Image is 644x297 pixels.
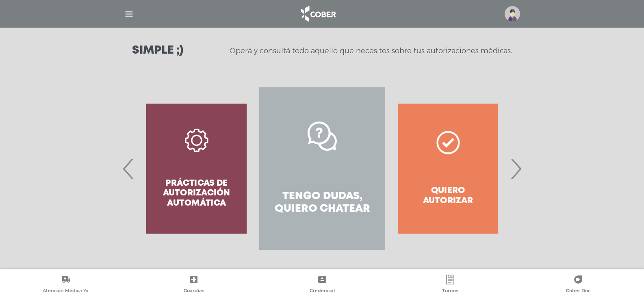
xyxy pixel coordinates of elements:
span: Guardias [184,288,204,295]
img: Cober_menu-lines-white.svg [124,9,134,19]
a: Tengo dudas, quiero chatear [259,87,385,250]
a: Turnos [386,275,514,295]
img: logo_cober_home-white.png [297,4,339,24]
a: Credencial [258,275,386,295]
span: Credencial [310,288,335,295]
a: Atención Médica Ya [2,275,130,295]
span: Atención Médica Ya [43,288,89,295]
p: Operá y consultá todo aquello que necesites sobre tus autorizaciones médicas. [230,46,512,56]
a: Guardias [130,275,258,295]
span: Previous [121,147,137,191]
img: profile-placeholder.svg [505,6,520,22]
span: Next [508,147,524,191]
h4: Tengo dudas, quiero chatear [274,190,370,215]
span: Cober Doc [566,288,590,295]
span: Turnos [442,288,458,295]
h3: Simple ;) [132,45,183,56]
a: Cober Doc [514,275,642,295]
